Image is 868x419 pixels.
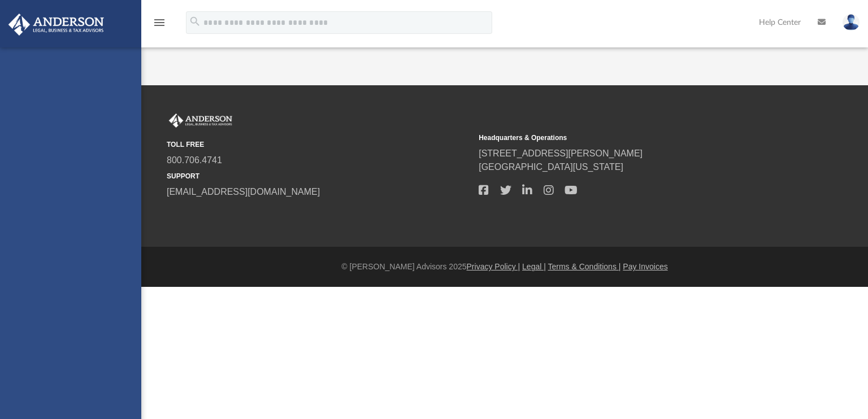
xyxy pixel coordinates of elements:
[141,261,868,273] div: © [PERSON_NAME] Advisors 2025
[167,155,222,165] a: 800.706.4741
[167,187,320,197] a: [EMAIL_ADDRESS][DOMAIN_NAME]
[153,16,166,29] i: menu
[467,262,520,271] a: Privacy Policy |
[548,262,621,271] a: Terms & Conditions |
[479,149,643,158] a: [STREET_ADDRESS][PERSON_NAME]
[479,162,623,172] a: [GEOGRAPHIC_DATA][US_STATE]
[5,14,107,36] img: Anderson Advisors Platinum Portal
[623,262,667,271] a: Pay Invoices
[479,133,783,143] small: Headquarters & Operations
[167,171,471,181] small: SUPPORT
[153,21,166,29] a: menu
[167,114,235,128] img: Anderson Advisors Platinum Portal
[189,15,201,28] i: search
[167,139,471,150] small: TOLL FREE
[843,14,860,30] img: User Pic
[522,262,546,271] a: Legal |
